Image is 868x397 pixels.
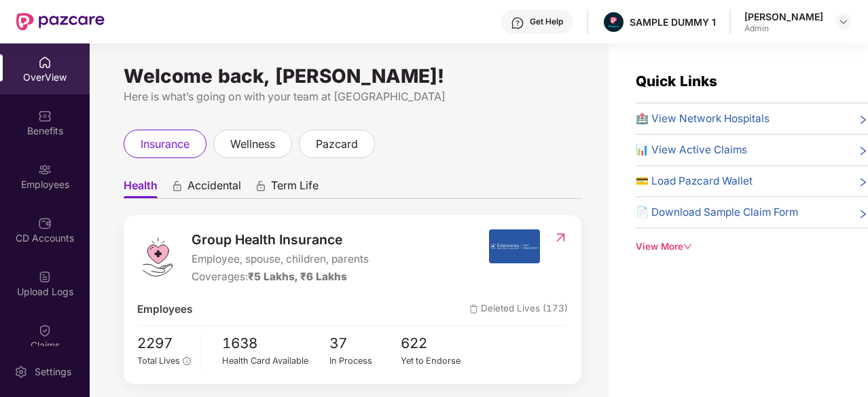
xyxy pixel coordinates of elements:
[187,178,241,198] span: Accidental
[14,365,28,379] img: svg+xml;base64,PHN2ZyBpZD0iU2V0dGluZy0yMHgyMCIgeG1sbnM9Imh0dHA6Ly93d3cudzMub3JnLzIwMDAvc3ZnIiB3aW...
[530,16,563,27] div: Get Help
[636,204,798,221] span: 📄 Download Sample Claim Form
[38,163,52,176] img: svg+xml;base64,PHN2ZyBpZD0iRW1wbG95ZWVzIiB4bWxucz0iaHR0cDovL3d3dy53My5vcmcvMjAwMC9zdmciIHdpZHRoPS...
[222,354,329,368] div: Health Card Available
[329,333,401,355] span: 37
[329,354,401,368] div: In Process
[554,231,568,244] img: RedirectIcon
[838,16,849,27] img: svg+xml;base64,PHN2ZyBpZD0iRHJvcGRvd24tMzJ4MzIiIHhtbG5zPSJodHRwOi8vd3d3LnczLm9yZy8yMDAwL3N2ZyIgd2...
[16,13,105,31] img: New Pazcare Logo
[636,142,747,158] span: 📊 View Active Claims
[38,56,52,69] img: svg+xml;base64,PHN2ZyBpZD0iSG9tZSIgeG1sbnM9Imh0dHA6Ly93d3cudzMub3JnLzIwMDAvc3ZnIiB3aWR0aD0iMjAiIG...
[137,333,191,355] span: 2297
[401,354,473,368] div: Yet to Endorse
[38,216,52,230] img: svg+xml;base64,PHN2ZyBpZD0iQ0RfQWNjb3VudHMiIGRhdGEtbmFtZT0iQ0QgQWNjb3VudHMiIHhtbG5zPSJodHRwOi8vd3...
[630,16,716,29] div: SAMPLE DUMMY 1
[636,173,753,189] span: 💳 Load Pazcard Wallet
[192,269,369,285] div: Coverages:
[183,357,190,364] span: info-circle
[511,16,524,30] img: svg+xml;base64,PHN2ZyBpZD0iSGVscC0zMngzMiIgeG1sbnM9Imh0dHA6Ly93d3cudzMub3JnLzIwMDAvc3ZnIiB3aWR0aD...
[489,229,540,263] img: insurerIcon
[604,12,623,32] img: Pazcare_Alternative_logo-01-01.png
[230,136,275,153] span: wellness
[469,305,478,314] img: deleteIcon
[271,178,319,198] span: Term Life
[124,71,581,81] div: Welcome back, [PERSON_NAME]!
[744,10,823,23] div: [PERSON_NAME]
[222,333,329,355] span: 1638
[124,88,581,105] div: Here is what’s going on with your team at [GEOGRAPHIC_DATA]
[248,270,347,283] span: ₹5 Lakhs, ₹6 Lakhs
[137,356,180,366] span: Total Lives
[137,301,192,318] span: Employees
[636,240,868,254] div: View More
[255,180,267,192] div: animation
[744,23,823,34] div: Admin
[401,333,473,355] span: 622
[683,242,692,251] span: down
[192,251,369,267] span: Employee, spouse, children, parents
[124,178,158,198] span: Health
[858,113,868,127] span: right
[636,73,717,90] span: Quick Links
[858,207,868,221] span: right
[141,136,189,153] span: insurance
[469,301,568,318] span: Deleted Lives (173)
[38,324,52,337] img: svg+xml;base64,PHN2ZyBpZD0iQ2xhaW0iIHhtbG5zPSJodHRwOi8vd3d3LnczLm9yZy8yMDAwL3N2ZyIgd2lkdGg9IjIwIi...
[858,176,868,189] span: right
[316,136,358,153] span: pazcard
[192,229,369,250] span: Group Health Insurance
[38,109,52,123] img: svg+xml;base64,PHN2ZyBpZD0iQmVuZWZpdHMiIHhtbG5zPSJodHRwOi8vd3d3LnczLm9yZy8yMDAwL3N2ZyIgd2lkdGg9Ij...
[137,237,178,278] img: logo
[38,270,52,284] img: svg+xml;base64,PHN2ZyBpZD0iVXBsb2FkX0xvZ3MiIGRhdGEtbmFtZT0iVXBsb2FkIExvZ3MiIHhtbG5zPSJodHRwOi8vd3...
[636,111,770,127] span: 🏥 View Network Hospitals
[171,180,183,192] div: animation
[31,365,75,379] div: Settings
[858,145,868,158] span: right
